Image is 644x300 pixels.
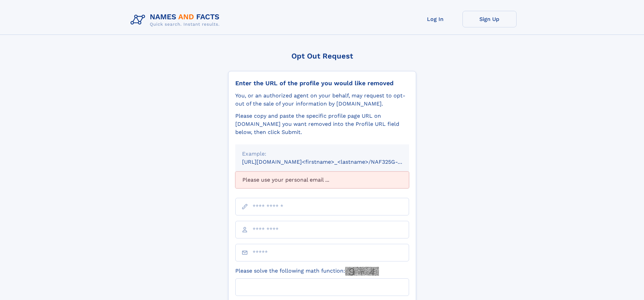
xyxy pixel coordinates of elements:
div: Opt Out Request [228,52,416,60]
div: Please copy and paste the specific profile page URL on [DOMAIN_NAME] you want removed into the Pr... [235,112,409,136]
div: Enter the URL of the profile you would like removed [235,79,409,87]
div: You, or an authorized agent on your behalf, may request to opt-out of the sale of your informatio... [235,92,409,108]
small: [URL][DOMAIN_NAME]<firstname>_<lastname>/NAF325G-xxxxxxxx [242,159,422,165]
a: Sign Up [462,11,517,27]
div: Please use your personal email ... [235,171,409,188]
label: Please solve the following math function: [235,267,379,276]
div: Example: [242,150,402,158]
img: Logo Names and Facts [128,11,225,29]
a: Log In [408,11,462,27]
